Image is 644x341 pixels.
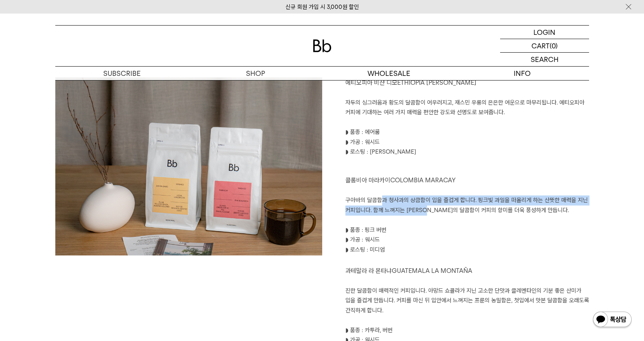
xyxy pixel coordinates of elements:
p: 자두의 싱그러움과 황도의 달콤함이 어우러지고, 재스민 우롱의 은은한 여운으로 마무리됩니다. 에티오피아 커피에 기대하는 여러 가지 매력을 편안한 강도와 선명도로 보여줍니다. [345,98,589,118]
img: 로고 [313,39,331,52]
img: 카카오톡 채널 1:1 채팅 버튼 [592,311,632,329]
p: SEARCH [531,53,559,66]
p: WHOLESALE [322,67,456,80]
p: ◗ 품종 : 카투라, 버번 [345,326,589,336]
p: 진한 달콤함이 매력적인 커피입니다. 아망드 쇼콜라가 지닌 고소한 단맛과 클레멘타인의 기분 좋은 산미가 입을 즐겁게 만듭니다. 커피를 마신 뒤 입안에서 느껴지는 프룬의 농밀함은... [345,286,589,316]
span: 콜롬비아 마라카이 [345,176,390,184]
a: LOGIN [500,26,589,39]
img: 47da8b04e74e9182346a1dafc9698e2b_171753.jpg [55,77,322,291]
p: CART [531,39,550,52]
p: ◗ 가공 : 워시드 [345,137,589,147]
p: INFO [456,67,589,80]
p: ◗ 품종 : 에어룸 [345,127,589,137]
p: ◗ 가공 : 워시드 [345,235,589,245]
a: SUBSCRIBE [55,67,189,80]
p: 구아바의 달콤함과 청사과의 상큼함이 입을 즐겁게 합니다. 핑크빛 과일을 떠올리게 하는 산뜻한 매력을 지닌 커피입니다. 함께 느껴지는 [PERSON_NAME]의 달콤함이 커피의... [345,195,589,215]
a: SHOP [189,67,322,80]
span: 에티오피아 비샨 디모 [345,79,397,86]
p: ◗ 품종 : 핑크 버번 [345,225,589,235]
a: CART (0) [500,39,589,53]
span: GUATEMALA LA MONTAÑA [392,267,472,274]
span: COLOMBIA MARACAY [390,176,456,184]
p: (0) [550,39,558,52]
p: LOGIN [533,26,555,39]
a: 신규 회원 가입 시 3,000원 할인 [285,3,359,10]
span: 과테말라 라 몬타냐 [345,267,392,274]
p: ◗ 로스팅 : [PERSON_NAME] [345,147,589,157]
p: ◗ 로스팅 : 미디엄 [345,245,589,255]
span: ETHIOPIA [PERSON_NAME] [397,79,477,86]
